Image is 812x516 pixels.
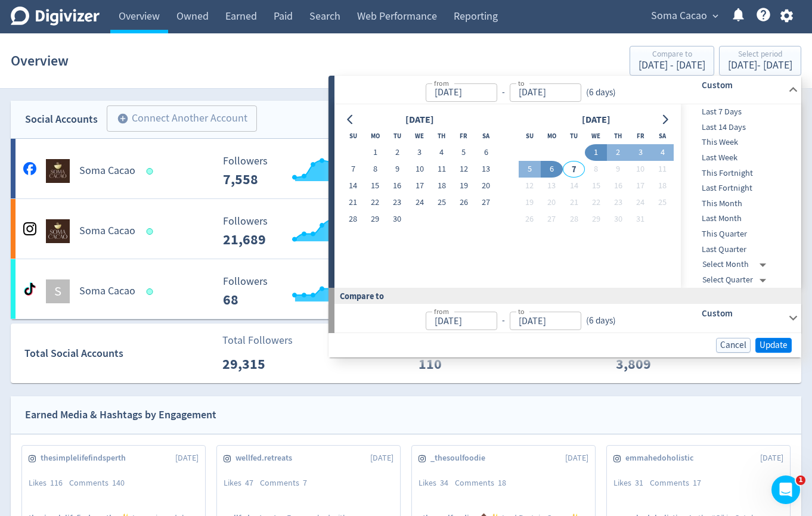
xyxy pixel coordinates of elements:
[386,178,408,194] button: 16
[629,144,651,161] button: 3
[563,178,585,194] button: 14
[419,477,455,489] div: Likes
[370,452,393,464] span: [DATE]
[702,272,771,288] div: Select Quarter
[245,477,253,488] span: 47
[563,128,585,144] th: Tuesday
[79,224,135,238] h5: Soma Cacao
[681,136,799,149] span: This Week
[728,50,792,60] div: Select period
[11,259,801,319] a: SSoma Cacao Followers --- Followers 68 3% Engagements 0 Engagements 0 100% Video Views 0 Video Vi...
[11,42,69,80] h1: Overview
[430,178,453,194] button: 18
[518,78,525,88] label: to
[693,477,701,488] span: 17
[581,86,621,100] div: ( 6 days )
[453,194,475,211] button: 26
[563,161,585,178] button: 7
[710,11,721,21] span: expand_more
[681,135,799,150] div: This Week
[702,306,783,321] h6: Custom
[607,144,629,161] button: 2
[46,159,70,183] img: Soma Cacao undefined
[117,113,129,125] span: add_circle
[342,178,364,194] button: 14
[541,161,563,178] button: 6
[519,211,541,228] button: 26
[364,211,386,228] button: 29
[563,211,585,228] button: 28
[419,353,487,375] p: 110
[613,477,650,489] div: Likes
[475,144,497,161] button: 6
[440,477,448,488] span: 34
[652,128,674,144] th: Saturday
[681,166,799,181] div: This Fortnight
[386,144,408,161] button: 2
[430,128,453,144] th: Thursday
[585,144,607,161] button: 1
[771,475,800,504] iframe: Intercom live chat
[635,477,643,488] span: 31
[581,314,616,328] div: ( 6 days )
[342,194,364,211] button: 21
[402,112,438,128] div: [DATE]
[585,161,607,178] button: 8
[629,194,651,211] button: 24
[681,167,799,180] span: This Fortnight
[578,112,614,128] div: [DATE]
[681,212,799,225] span: Last Month
[69,477,131,489] div: Comments
[334,76,801,104] div: from-to(6 days)Custom
[434,306,449,316] label: from
[681,182,799,195] span: Last Fortnight
[430,452,492,464] span: _thesoulfoodie
[519,161,541,178] button: 5
[541,128,563,144] th: Monday
[681,104,799,120] div: Last 7 Days
[681,105,799,119] span: Last 7 Days
[519,194,541,211] button: 19
[364,194,386,211] button: 22
[217,156,396,187] svg: Followers ---
[651,7,707,26] span: Soma Cacao
[107,105,257,132] button: Connect Another Account
[430,144,453,161] button: 4
[629,211,651,228] button: 31
[342,211,364,228] button: 28
[408,178,430,194] button: 17
[519,178,541,194] button: 12
[408,128,430,144] th: Wednesday
[475,178,497,194] button: 20
[386,128,408,144] th: Tuesday
[541,211,563,228] button: 27
[50,477,63,488] span: 116
[652,161,674,178] button: 11
[585,128,607,144] th: Wednesday
[364,144,386,161] button: 1
[629,161,651,178] button: 10
[497,86,510,100] div: -
[41,452,132,464] span: thesimplelifefindsperth
[607,161,629,178] button: 9
[519,128,541,144] th: Sunday
[222,353,291,375] p: 29,315
[728,60,792,71] div: [DATE] - [DATE]
[607,211,629,228] button: 30
[453,161,475,178] button: 12
[112,477,125,488] span: 140
[235,452,299,464] span: wellfed.retreats
[29,477,69,489] div: Likes
[719,46,801,76] button: Select period[DATE]- [DATE]
[681,150,799,166] div: Last Week
[760,341,788,350] span: Update
[46,279,70,303] div: S
[498,477,506,488] span: 18
[260,477,314,489] div: Comments
[175,452,199,464] span: [DATE]
[475,161,497,178] button: 13
[24,345,214,362] div: Total Social Accounts
[453,178,475,194] button: 19
[79,164,135,178] h5: Soma Cacao
[408,194,430,211] button: 24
